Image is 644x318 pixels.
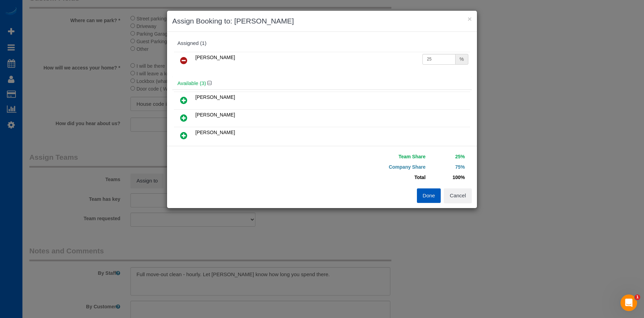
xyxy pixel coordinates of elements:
td: Team Share [327,151,427,162]
h3: Assign Booking to: [PERSON_NAME] [172,16,472,26]
span: [PERSON_NAME] [195,130,235,135]
div: % [456,54,468,65]
h4: Available (3) [177,81,467,86]
td: 75% [427,162,467,172]
span: 1 [635,294,640,300]
span: [PERSON_NAME] [195,55,235,60]
div: Assigned (1) [177,40,467,46]
td: Total [327,172,427,183]
td: 100% [427,172,467,183]
button: × [468,15,472,22]
button: Done [417,188,441,203]
td: 25% [427,151,467,162]
span: [PERSON_NAME] [195,94,235,100]
button: Cancel [444,188,472,203]
td: Company Share [327,162,427,172]
iframe: Intercom live chat [621,294,637,311]
span: [PERSON_NAME] [195,112,235,118]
